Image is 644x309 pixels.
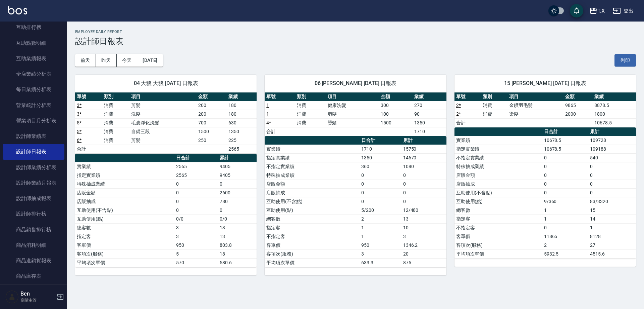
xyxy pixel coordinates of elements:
[174,197,218,206] td: 0
[542,127,588,136] th: 日合計
[360,197,401,206] td: 0
[295,110,326,118] td: 消費
[454,249,542,258] td: 平均項次單價
[507,101,563,110] td: 金鑽羽毛髮
[563,101,593,110] td: 9865
[3,175,64,191] a: 設計師業績月報表
[75,145,102,153] td: 合計
[75,162,174,171] td: 實業績
[102,118,129,127] td: 消費
[174,162,218,171] td: 2565
[3,35,64,51] a: 互助點數明細
[174,223,218,232] td: 3
[542,136,588,145] td: 10678.5
[174,215,218,223] td: 0/0
[454,188,542,197] td: 互助使用(不含點)
[563,110,593,118] td: 2000
[3,20,64,35] a: 互助排行榜
[227,127,257,136] td: 1350
[360,188,401,197] td: 0
[542,249,588,258] td: 5932.5
[174,232,218,241] td: 3
[102,92,129,101] th: 類別
[129,118,197,127] td: 毛囊淨化洗髮
[401,162,446,171] td: 1080
[542,153,588,162] td: 0
[5,290,19,304] img: Person
[588,249,636,258] td: 4515.6
[454,232,542,241] td: 客單價
[218,223,257,232] td: 13
[218,171,257,180] td: 9405
[75,258,174,267] td: 平均項次單價
[218,232,257,241] td: 13
[102,127,129,136] td: 消費
[75,241,174,249] td: 客單價
[588,206,636,215] td: 15
[454,206,542,215] td: 總客數
[401,206,446,215] td: 12/480
[3,82,64,97] a: 每日業績分析表
[75,30,636,34] h2: Employee Daily Report
[265,188,360,197] td: 店販抽成
[265,215,360,223] td: 總客數
[542,206,588,215] td: 1
[588,127,636,136] th: 累計
[197,110,226,118] td: 200
[454,136,542,145] td: 實業績
[3,160,64,175] a: 設計師業績分析表
[3,284,64,300] a: 商品庫存盤點表
[265,153,360,162] td: 指定實業績
[401,223,446,232] td: 10
[218,188,257,197] td: 2600
[360,180,401,188] td: 0
[265,232,360,241] td: 不指定客
[588,145,636,153] td: 109188
[197,127,226,136] td: 1500
[265,92,295,101] th: 單號
[129,127,197,136] td: 自備三段
[75,92,257,154] table: a dense table
[265,162,360,171] td: 不指定實業績
[379,92,413,101] th: 金額
[588,223,636,232] td: 1
[197,118,226,127] td: 700
[3,98,64,113] a: 營業統計分析表
[3,128,64,144] a: 設計師業績表
[3,113,64,128] a: 營業項目月分析表
[593,118,636,127] td: 10678.5
[401,258,446,267] td: 875
[265,171,360,180] td: 特殊抽成業績
[75,180,174,188] td: 特殊抽成業績
[379,118,413,127] td: 1500
[454,145,542,153] td: 指定實業績
[75,92,102,101] th: 單號
[3,144,64,159] a: 設計師日報表
[454,197,542,206] td: 互助使用(點)
[174,180,218,188] td: 0
[588,162,636,171] td: 0
[129,101,197,110] td: 剪髮
[401,241,446,249] td: 1346.2
[481,92,507,101] th: 類別
[174,241,218,249] td: 950
[129,92,197,101] th: 項目
[463,80,628,87] span: 15 [PERSON_NAME] [DATE] 日報表
[265,136,446,267] table: a dense table
[588,232,636,241] td: 8128
[96,54,117,67] button: 昨天
[454,241,542,249] td: 客項次(服務)
[588,136,636,145] td: 109728
[481,110,507,118] td: 消費
[266,103,269,108] a: 1
[360,215,401,223] td: 2
[197,101,226,110] td: 200
[75,154,257,267] table: a dense table
[174,258,218,267] td: 570
[218,180,257,188] td: 0
[588,241,636,249] td: 27
[3,51,64,66] a: 互助業績報表
[265,206,360,215] td: 互助使用(點)
[360,145,401,153] td: 1710
[218,162,257,171] td: 9405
